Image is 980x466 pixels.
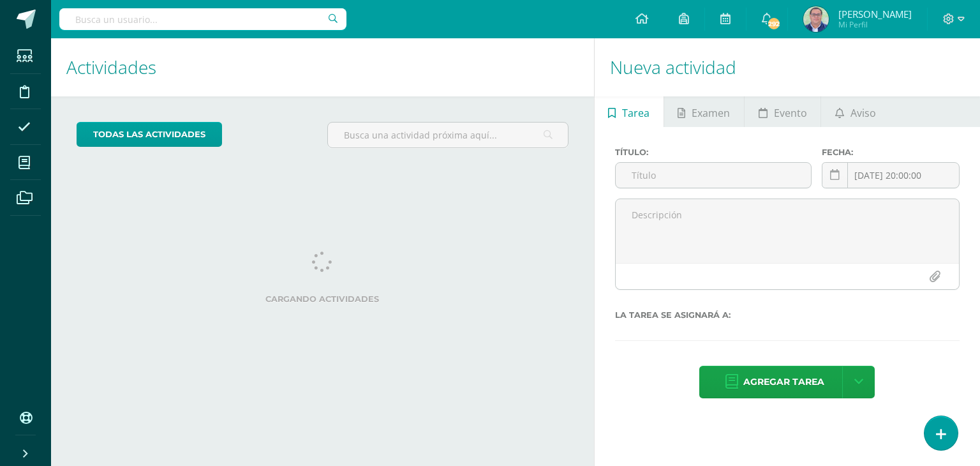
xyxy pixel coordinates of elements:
[692,98,730,128] span: Examen
[66,38,579,96] h1: Actividades
[616,163,812,188] input: Título
[77,122,222,147] a: todas las Actividades
[622,98,650,128] span: Tarea
[610,38,965,96] h1: Nueva actividad
[838,19,912,30] span: Mi Perfil
[615,310,960,320] label: La tarea se asignará a:
[743,366,824,398] span: Agregar tarea
[59,8,346,30] input: Busca un usuario...
[664,96,744,127] a: Examen
[595,96,664,127] a: Tarea
[838,8,912,20] span: [PERSON_NAME]
[615,147,812,157] label: Título:
[822,163,959,188] input: Fecha de entrega
[822,147,960,157] label: Fecha:
[328,123,567,147] input: Busca una actividad próxima aquí...
[745,96,820,127] a: Evento
[850,98,876,128] span: Aviso
[77,294,568,304] label: Cargando actividades
[774,98,807,128] span: Evento
[767,17,781,31] span: 292
[803,6,829,32] img: eac5640a810b8dcfe6ce893a14069202.png
[821,96,889,127] a: Aviso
